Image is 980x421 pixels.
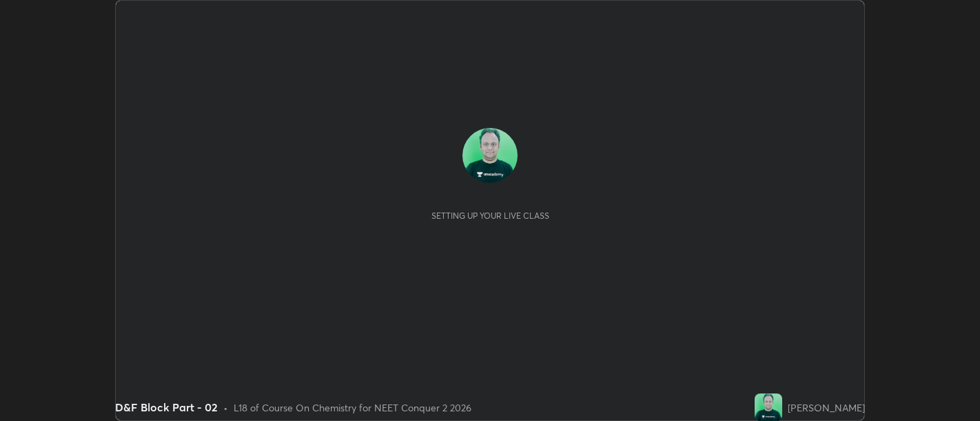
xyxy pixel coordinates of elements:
[115,399,218,415] div: D&F Block Part - 02
[223,400,228,415] div: •
[462,128,518,183] img: c15116c9c47046c1ae843dded7ebbc2a.jpg
[431,210,549,221] div: Setting up your live class
[755,393,782,421] img: c15116c9c47046c1ae843dded7ebbc2a.jpg
[234,400,471,415] div: L18 of Course On Chemistry for NEET Conquer 2 2026
[788,400,865,415] div: [PERSON_NAME]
